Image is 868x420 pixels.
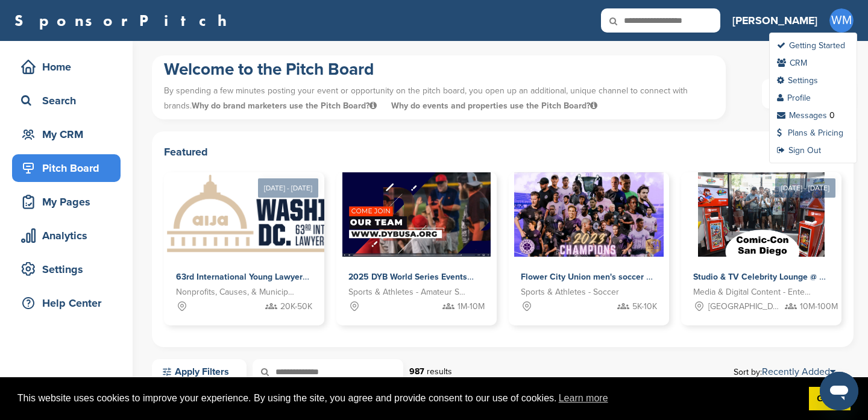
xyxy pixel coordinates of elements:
[809,387,851,411] a: dismiss cookie message
[777,93,811,103] a: Profile
[18,124,121,145] div: My CRM
[732,7,817,34] a: [PERSON_NAME]
[693,286,811,299] span: Media & Digital Content - Entertainment
[12,87,121,114] a: Search
[557,389,610,407] a: learn more about cookies
[18,225,121,246] div: Analytics
[734,367,835,377] span: Sort by:
[777,128,843,138] a: Plans & Pricing
[342,172,491,257] img: Sponsorpitch &
[280,300,312,313] span: 20K-50K
[12,255,121,283] a: Settings
[12,154,121,182] a: Pitch Board
[176,286,294,299] span: Nonprofits, Causes, & Municipalities - Professional Development
[12,121,121,148] a: My CRM
[14,13,234,28] a: SponsorPitch
[12,222,121,249] a: Analytics
[164,58,714,80] h1: Welcome to the Pitch Board
[777,145,821,155] a: Sign Out
[348,286,467,299] span: Sports & Athletes - Amateur Sports Leagues
[336,172,497,325] a: Sponsorpitch & 2025 DYB World Series Events Sports & Athletes - Amateur Sports Leagues 1M-10M
[698,172,825,257] img: Sponsorpitch &
[458,300,485,313] span: 1M-10M
[632,300,657,313] span: 5K-10K
[777,75,818,86] a: Settings
[17,389,799,407] span: This website uses cookies to improve your experience. By using the site, you agree and provide co...
[708,300,782,313] span: [GEOGRAPHIC_DATA], [GEOGRAPHIC_DATA]
[732,12,817,29] h3: [PERSON_NAME]
[152,359,247,384] a: Apply Filters
[192,101,379,111] span: Why do brand marketers use the Pitch Board?
[164,143,841,160] h2: Featured
[775,178,835,198] div: [DATE] - [DATE]
[164,172,403,257] img: Sponsorpitch &
[164,80,714,116] p: By spending a few minutes posting your event or opportunity on the pitch board, you open up an ad...
[427,366,452,377] span: results
[762,79,854,108] a: Post a Pitch
[829,110,835,121] div: 0
[777,110,827,121] a: Messages
[18,292,121,314] div: Help Center
[12,188,121,216] a: My Pages
[18,191,121,213] div: My Pages
[820,372,858,410] iframe: Button to launch messaging window
[18,259,121,280] div: Settings
[521,286,619,299] span: Sports & Athletes - Soccer
[777,58,807,68] a: CRM
[509,172,669,325] a: Sponsorpitch & Flower City Union men's soccer & Flower City 1872 women's soccer Sports & Athletes...
[391,101,597,111] span: Why do events and properties use the Pitch Board?
[521,272,784,282] span: Flower City Union men's soccer & Flower City 1872 women's soccer
[348,272,467,282] span: 2025 DYB World Series Events
[514,172,664,257] img: Sponsorpitch &
[176,272,348,282] span: 63rd International Young Lawyers' Congress
[258,178,318,198] div: [DATE] - [DATE]
[18,90,121,111] div: Search
[777,40,845,51] a: Getting Started
[829,8,854,33] span: WM
[18,157,121,179] div: Pitch Board
[409,366,424,377] strong: 987
[762,366,835,378] a: Recently Added
[12,53,121,81] a: Home
[12,289,121,317] a: Help Center
[164,153,324,325] a: [DATE] - [DATE] Sponsorpitch & 63rd International Young Lawyers' Congress Nonprofits, Causes, & M...
[18,56,121,78] div: Home
[681,153,841,325] a: [DATE] - [DATE] Sponsorpitch & Studio & TV Celebrity Lounge @ Comic-Con [GEOGRAPHIC_DATA]. Over 3...
[800,300,838,313] span: 10M-100M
